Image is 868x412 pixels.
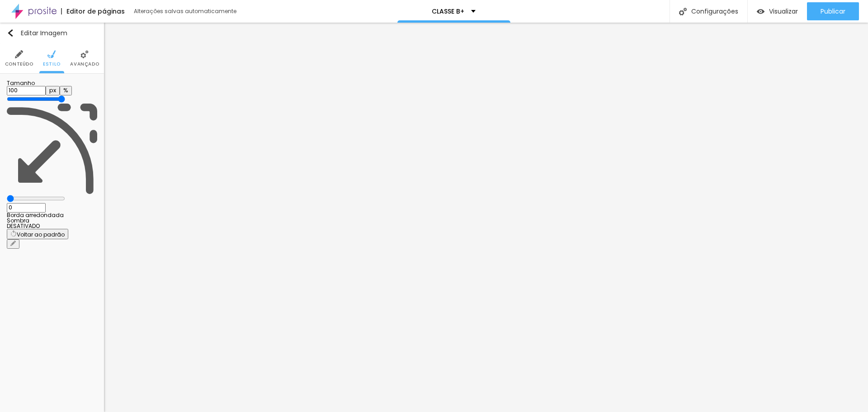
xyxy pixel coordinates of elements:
[7,229,68,239] button: Voltar ao padrão
[43,62,61,66] span: Estilo
[80,50,89,58] img: Icone
[757,8,764,15] img: view-1.svg
[7,222,40,230] span: DESATIVADO
[7,104,97,194] img: Icone
[61,8,125,14] div: Editor de páginas
[7,29,14,37] img: Icone
[47,50,56,58] img: Icone
[679,8,687,15] img: Icone
[7,81,97,86] div: Tamanho
[748,2,807,20] button: Visualizar
[60,86,72,95] button: %
[70,62,99,66] span: Avançado
[15,50,23,58] img: Icone
[104,23,868,412] iframe: Editor
[7,29,67,37] div: Editar Imagem
[769,8,798,15] span: Visualizar
[46,86,60,95] button: px
[807,2,859,20] button: Publicar
[17,231,65,238] span: Voltar ao padrão
[134,9,238,14] div: Alterações salvas automaticamente
[7,218,97,223] div: Sombra
[432,8,464,14] p: CLASSE B+
[7,213,97,218] div: Borda arredondada
[5,62,33,66] span: Conteúdo
[821,8,845,15] span: Publicar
